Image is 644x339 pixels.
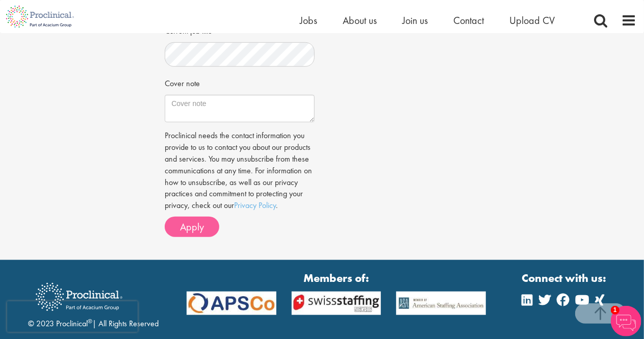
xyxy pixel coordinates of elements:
[402,14,428,27] a: Join us
[343,14,377,27] a: About us
[284,292,389,315] img: APSCo
[179,292,284,315] img: APSCo
[611,306,620,315] span: 1
[611,306,641,336] img: Chatbot
[300,14,317,27] a: Jobs
[165,130,314,212] p: Proclinical needs the contact information you provide to us to contact you about our products and...
[165,74,200,90] label: Cover note
[234,200,276,211] a: Privacy Policy
[509,14,555,27] a: Upload CV
[522,270,608,286] strong: Connect with us:
[187,270,486,286] strong: Members of:
[28,275,159,330] div: © 2023 Proclinical | All Rights Reserved
[389,292,493,315] img: APSCo
[453,14,484,27] a: Contact
[28,276,130,318] img: Proclinical Recruitment
[180,220,204,233] span: Apply
[7,301,138,332] iframe: reCAPTCHA
[165,217,219,237] button: Apply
